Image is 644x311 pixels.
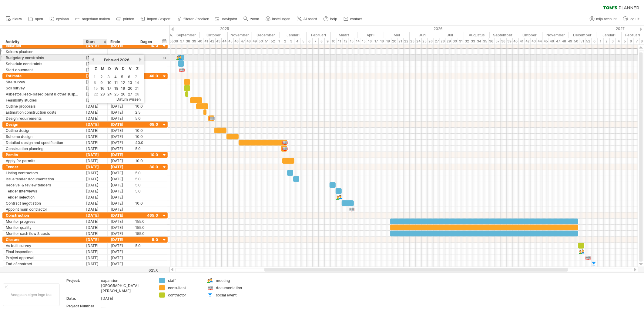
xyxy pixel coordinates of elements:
[330,17,337,21] span: help
[452,38,458,45] div: 30
[83,146,108,152] div: [DATE]
[258,38,264,45] div: 50
[6,109,80,115] div: Estimation construction costs
[569,32,596,38] div: December 2026
[331,32,357,38] div: Maart 2026
[185,38,191,45] div: 38
[6,255,80,261] div: Project approval
[404,38,410,45] div: 22
[135,85,158,91] div: 5.0
[114,80,119,85] a: 11
[134,85,139,91] span: 21
[83,164,108,170] div: [DATE]
[272,17,290,21] span: instellingen
[173,32,200,38] div: September 2025
[134,91,140,97] span: 28
[384,32,410,38] div: Mei 2026
[246,38,252,45] div: 48
[6,43,80,48] div: Initiation
[6,249,80,255] div: Final inspection
[147,17,171,21] span: import / export
[598,38,604,45] div: 1
[173,38,179,45] div: 36
[264,38,270,45] div: 51
[101,66,104,71] span: maandag
[108,237,132,242] div: [DATE]
[114,85,119,91] a: 18
[134,80,140,85] td: dit is een weekenddag
[107,91,112,97] a: 24
[114,74,117,80] a: 4
[337,38,343,45] div: 11
[488,38,495,45] div: 36
[313,38,319,45] div: 7
[513,38,519,45] div: 40
[357,32,384,38] div: April 2026
[616,38,622,45] div: 4
[35,17,43,21] span: open
[108,225,132,230] div: [DATE]
[100,85,105,91] a: 16
[108,188,132,194] div: [DATE]
[83,55,108,61] div: [DATE]
[191,38,197,45] div: 39
[27,15,45,23] a: open
[93,74,99,79] td: dit is een weekenddag
[610,38,616,45] div: 3
[91,57,95,62] a: vorige
[6,164,80,170] div: Tender
[83,188,108,194] div: [DATE]
[83,79,108,85] div: [DATE]
[104,58,119,62] span: Februari
[6,188,80,194] div: Tender interviews
[127,85,133,91] a: 20
[83,85,108,91] div: [DATE]
[585,38,592,45] div: 52
[83,43,108,48] div: [DATE]
[507,38,513,45] div: 39
[134,86,140,91] td: dit is een weekenddag
[129,66,132,71] span: vrijdag
[250,17,259,21] span: zoom
[83,61,108,67] div: [DATE]
[179,38,185,45] div: 37
[288,38,294,45] div: 3
[458,38,464,45] div: 31
[252,38,258,45] div: 49
[6,134,80,139] div: Scheme design
[135,115,158,121] div: 5.0
[630,17,639,21] span: log uit
[134,92,140,97] td: dit is een weekenddag
[135,109,158,115] div: 2.5
[6,170,80,176] div: Listing contractors
[135,170,158,176] div: 5.0
[12,17,22,21] span: nieuw
[519,38,525,45] div: 41
[83,140,108,145] div: [DATE]
[135,55,158,61] div: 5.0
[134,74,138,80] span: 7
[203,38,210,45] div: 41
[82,17,110,21] span: ongedaan maken
[216,38,222,45] div: 43
[135,146,158,152] div: 5.0
[107,80,112,85] a: 10
[108,43,132,48] div: [DATE]
[240,38,246,45] div: 47
[83,219,108,224] div: [DATE]
[108,152,132,158] div: [DATE]
[108,109,132,115] div: [DATE]
[83,231,108,236] div: [DATE]
[6,146,80,152] div: Construction planning
[573,38,579,45] div: 50
[167,38,173,45] div: 35
[397,38,404,45] div: 21
[135,103,158,109] div: 10.0
[200,32,228,38] div: Oktober 2025
[83,109,108,115] div: [DATE]
[319,38,325,45] div: 8
[579,38,585,45] div: 51
[379,38,385,45] div: 18
[436,32,464,38] div: Juli 2026
[183,17,209,21] span: filteren / zoeken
